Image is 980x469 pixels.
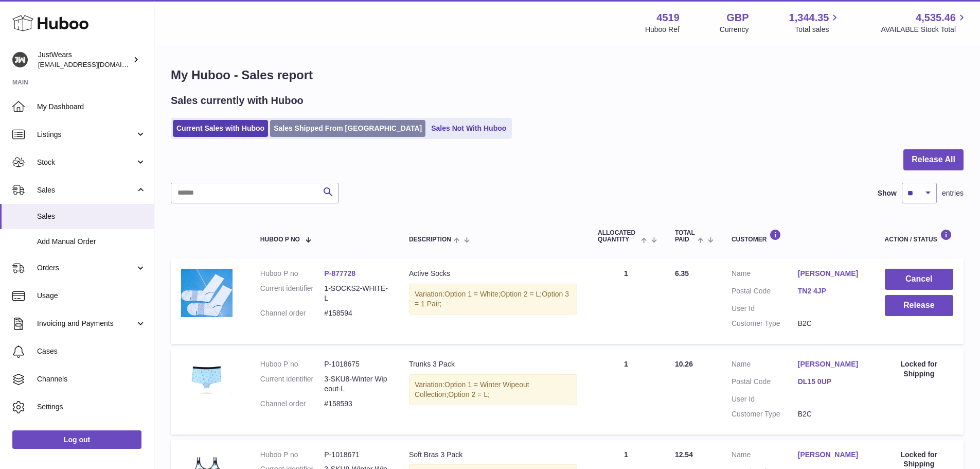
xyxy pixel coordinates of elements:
span: entries [942,188,964,198]
a: Log out [12,430,141,449]
a: 1,344.35 Total sales [789,11,841,34]
dt: Postal Code [732,377,798,389]
dd: #158593 [324,399,388,409]
span: Option 2 = L; [448,390,490,398]
strong: 4519 [656,11,680,25]
dd: #158594 [324,308,388,318]
h2: Sales currently with Huboo [171,94,304,108]
span: Sales [37,212,146,221]
span: [EMAIL_ADDRESS][DOMAIN_NAME] [38,60,151,68]
div: Active Socks [409,269,577,279]
label: Show [878,188,897,198]
dt: User Id [732,304,798,314]
dt: Customer Type [732,319,798,328]
a: P-877728 [324,269,355,277]
dt: Huboo P no [260,450,325,460]
dt: Current identifier [260,284,325,303]
dd: P-1018675 [324,359,388,369]
div: Trunks 3 Pack [409,359,577,369]
dd: P-1018671 [324,450,388,460]
dt: Name [732,269,798,281]
div: Soft Bras 3 Pack [409,450,577,460]
span: AVAILABLE Stock Total [881,25,968,34]
span: Usage [37,291,146,301]
img: 45191697208932.png [181,269,233,317]
dt: Name [732,359,798,372]
dt: Channel order [260,308,325,318]
img: 45191730997717.JPG [181,359,233,394]
span: My Dashboard [37,102,146,112]
span: Cases [37,346,146,356]
span: Description [409,236,451,243]
a: [PERSON_NAME] [798,359,864,369]
div: Locked for Shipping [885,359,953,379]
span: 6.35 [675,269,689,277]
a: DL15 0UP [798,377,864,387]
button: Cancel [885,269,953,290]
span: Option 1 = White; [444,290,501,298]
span: Sales [37,185,135,195]
span: 12.54 [675,450,693,459]
span: Option 2 = L; [501,290,542,298]
dt: Postal Code [732,286,798,299]
span: Orders [37,263,135,273]
div: Customer [732,229,864,243]
div: Action / Status [885,229,953,243]
span: 10.26 [675,360,693,368]
div: Huboo Ref [645,25,680,34]
dt: Huboo P no [260,269,325,279]
span: Total sales [795,25,841,34]
span: ALLOCATED Quantity [598,230,638,243]
a: [PERSON_NAME] [798,450,864,460]
img: internalAdmin-4519@internal.huboo.com [12,52,28,67]
a: 4,535.46 AVAILABLE Stock Total [881,11,968,34]
div: Variation: [409,284,577,315]
span: Option 1 = Winter Wipeout Collection; [415,380,529,398]
dt: Current identifier [260,374,325,394]
dd: B2C [798,319,864,328]
dd: 3-SKU8-Winter Wipeout-L [324,374,388,394]
div: JustWears [38,50,131,70]
h1: My Huboo - Sales report [171,67,964,83]
div: Variation: [409,374,577,405]
td: 1 [587,258,665,344]
span: 4,535.46 [916,11,956,25]
dt: Channel order [260,399,325,409]
a: TN2 4JP [798,286,864,296]
div: Currency [720,25,749,34]
span: Invoicing and Payments [37,319,135,328]
dt: Name [732,450,798,462]
span: Settings [37,402,146,412]
span: Stock [37,158,135,167]
span: Listings [37,130,135,140]
span: Add Manual Order [37,237,146,247]
span: 1,344.35 [789,11,829,25]
span: Channels [37,374,146,384]
td: 1 [587,349,665,435]
span: Huboo P no [260,236,300,243]
dd: 1-SOCKS2-WHITE-L [324,284,388,303]
button: Release All [903,149,964,170]
dt: Customer Type [732,409,798,419]
dt: Huboo P no [260,359,325,369]
dt: User Id [732,394,798,404]
dd: B2C [798,409,864,419]
span: Total paid [675,230,695,243]
button: Release [885,295,953,316]
a: Sales Shipped From [GEOGRAPHIC_DATA] [270,120,425,137]
a: [PERSON_NAME] [798,269,864,279]
a: Current Sales with Huboo [173,120,268,137]
a: Sales Not With Huboo [427,120,510,137]
strong: GBP [726,11,749,25]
